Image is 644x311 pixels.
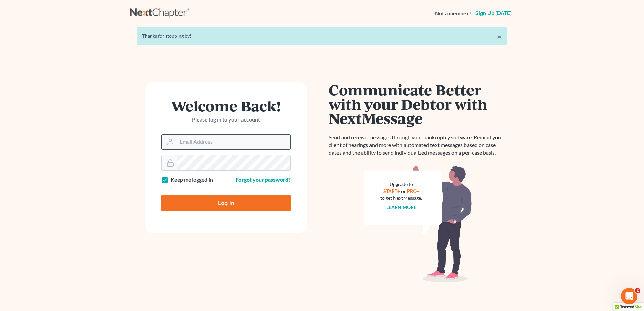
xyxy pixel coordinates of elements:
p: Send and receive messages through your bankruptcy software. Remind your client of hearings and mo... [329,134,507,157]
span: or [401,188,406,194]
a: Forgot your password? [236,176,291,183]
a: Sign up [DATE]! [474,11,514,16]
strong: Not a member? [435,10,471,18]
h1: Welcome Back! [161,99,291,113]
h1: Communicate Better with your Debtor with NextMessage [329,82,507,126]
input: Log In [161,195,291,211]
div: Upgrade to [380,181,422,188]
input: Email Address [177,135,290,149]
p: Please log in to your account [161,116,291,124]
a: START+ [383,188,400,194]
a: PRO+ [407,188,419,194]
div: Thanks for stopping by! [142,33,502,39]
div: to get NextMessage. [380,195,422,201]
label: Keep me logged in [171,176,213,184]
img: nextmessage_bg-59042aed3d76b12b5cd301f8e5b87938c9018125f34e5fa2b7a6b67550977c72.svg [364,165,472,283]
a: × [497,33,502,41]
span: 2 [635,288,640,293]
a: Learn more [386,204,416,210]
iframe: Intercom live chat [621,288,637,304]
